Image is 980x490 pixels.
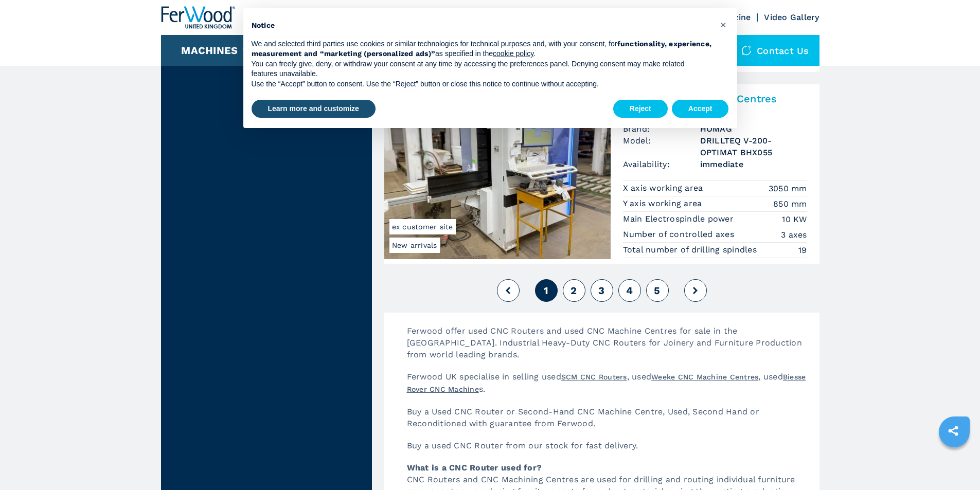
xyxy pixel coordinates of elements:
[389,219,456,234] span: ex customer site
[598,284,604,297] span: 3
[646,279,669,302] button: 5
[623,229,737,240] p: Number of controlled axes
[936,444,972,482] iframe: Chat
[397,371,819,406] p: Ferwood UK specialise in selling used , used , used s.
[252,40,712,58] strong: functionality, experience, measurement and “marketing (personalized ads)”
[389,238,440,253] span: New arrivals
[720,19,726,31] span: ×
[769,183,807,194] em: 3050 mm
[672,100,729,118] button: Accept
[700,158,807,170] span: immediate
[544,284,548,297] span: 1
[181,44,238,57] button: Machines
[563,279,585,302] button: 2
[397,406,819,440] p: Buy a Used CNC Router or Second-Hand CNC Machine Centre, Used, Second Hand or Reconditioned with ...
[384,84,819,264] a: Vertical CNC Machine Centres HOMAG DRILLTEQ V-200-OPTIMAT BHX055New arrivalsex customer siteVerti...
[493,49,533,58] a: cookie policy
[798,244,807,256] em: 19
[252,39,712,59] p: We and selected third parties use cookies or similar technologies for technical purposes and, wit...
[623,213,737,225] p: Main Electrospindle power
[535,279,558,302] button: 1
[654,284,660,297] span: 5
[741,45,752,56] img: Contact us
[252,79,712,89] p: Use the “Accept” button to consent. Use the “Reject” button or close this notice to continue with...
[397,325,819,371] p: Ferwood offer used CNC Routers and used CNC Machine Centres for sale in the [GEOGRAPHIC_DATA]. In...
[384,84,611,259] img: Vertical CNC Machine Centres HOMAG DRILLTEQ V-200-OPTIMAT BHX055
[626,284,633,297] span: 4
[623,183,706,194] p: X axis working area
[940,418,966,444] a: sharethis
[764,12,819,22] a: Video Gallery
[651,373,758,381] a: Weeke CNC Machine Centres
[252,100,376,118] button: Learn more and customize
[700,135,807,158] h3: DRILLTEQ V-200-OPTIMAT BHX055
[252,21,712,31] h2: Notice
[407,463,542,473] strong: What is a CNC Router used for?
[161,6,235,29] img: Ferwood
[591,279,613,302] button: 3
[618,279,641,302] button: 4
[782,213,807,225] em: 10 KW
[623,158,700,170] span: Availability:
[700,111,807,123] h3: 008152
[561,373,627,381] a: SCM CNC Routers
[571,284,577,297] span: 2
[716,16,732,33] button: Close this notice
[397,440,819,462] p: Buy a used CNC Router from our stock for fast delivery.
[700,123,807,135] h3: HOMAG
[623,198,705,209] p: Y axis working area
[613,100,668,118] button: Reject
[781,229,807,241] em: 3 axes
[623,135,700,158] span: Model:
[731,35,819,66] div: Contact us
[623,244,760,256] p: Total number of drilling spindles
[252,59,712,79] p: You can freely give, deny, or withdraw your consent at any time by accessing the preferences pane...
[773,198,807,210] em: 850 mm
